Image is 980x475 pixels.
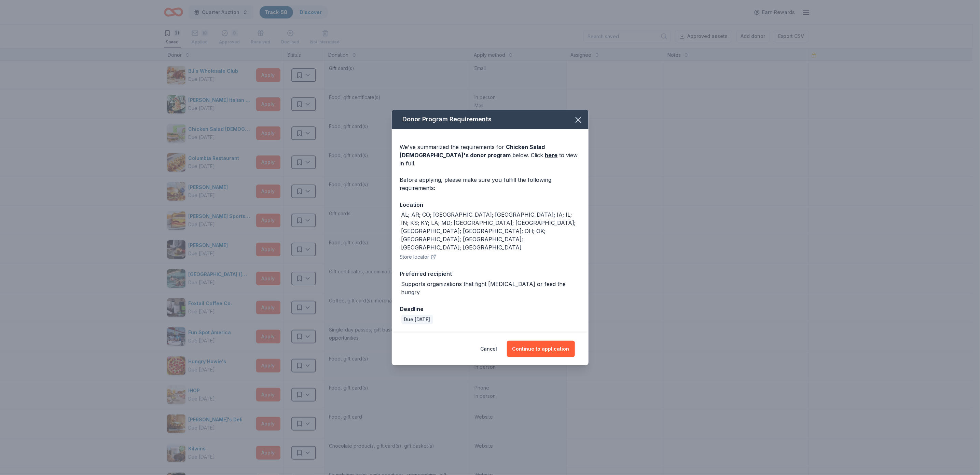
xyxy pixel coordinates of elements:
button: Continue to application [507,341,575,357]
a: here [545,151,558,159]
div: We've summarized the requirements for below. Click to view in full. [400,143,580,167]
div: Before applying, please make sure you fulfill the following requirements: [400,176,580,192]
div: Donor Program Requirements [392,110,589,129]
div: Preferred recipient [400,269,580,278]
button: Store locator [400,253,436,261]
div: Deadline [400,304,580,313]
div: Supports organizations that fight [MEDICAL_DATA] or feed the hungry [401,280,580,296]
button: Cancel [481,341,497,357]
div: AL; AR; CO; [GEOGRAPHIC_DATA]; [GEOGRAPHIC_DATA]; IA; IL; IN; KS; KY; LA; MD; [GEOGRAPHIC_DATA]; ... [401,211,580,252]
div: Location [400,200,580,209]
div: Due [DATE] [401,315,433,324]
